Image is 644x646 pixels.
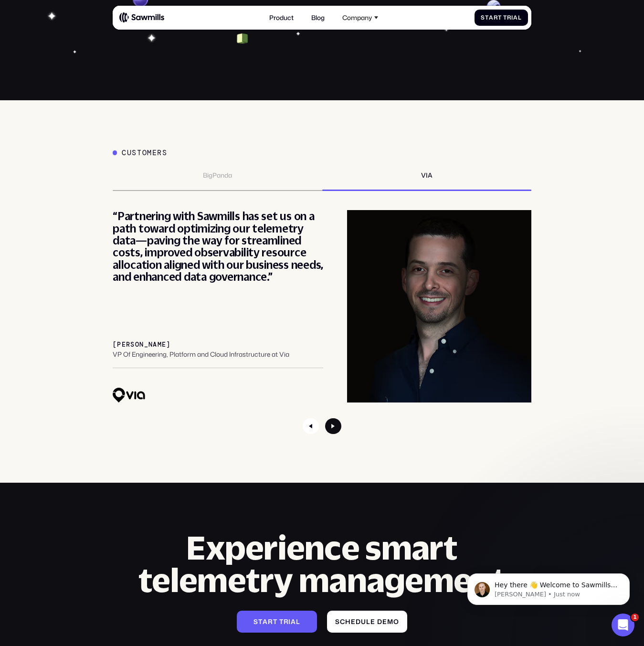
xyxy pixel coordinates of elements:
a: Scheduledemo [327,611,408,633]
div: Customers [122,148,167,157]
div: Company [342,14,372,21]
span: a [513,14,518,21]
span: i [511,14,513,21]
span: S [481,14,485,21]
div: 2 / 2 [113,210,535,402]
span: a [291,618,296,625]
div: Company [338,9,383,26]
span: d [356,618,361,625]
iframe: Intercom live chat [612,614,634,636]
div: Next slide [325,418,341,434]
div: [PERSON_NAME] [113,341,171,349]
span: t [485,14,489,21]
a: Blog [306,9,329,26]
div: BigPanda [203,171,232,179]
a: Product [264,9,298,26]
span: r [507,14,511,21]
span: u [361,618,366,625]
span: h [345,618,351,625]
span: c [340,618,345,625]
span: l [296,618,300,625]
span: t [273,618,277,625]
span: l [518,14,522,21]
span: e [382,618,387,625]
div: “Partnering with Sawmills has set us on a path toward optimizing our telemetry data—paving the wa... [113,210,323,283]
span: r [268,618,273,625]
span: S [335,618,340,625]
span: e [370,618,375,625]
div: VP Of Engineering, Platform and Cloud Infrastructure at Via [113,350,289,358]
span: o [393,618,399,625]
div: VIA [421,171,433,179]
div: Previous slide [303,418,319,434]
iframe: Intercom notifications message [453,553,644,620]
span: t [498,14,502,21]
span: 1 [631,614,639,621]
span: d [377,618,382,625]
span: m [387,618,393,625]
span: T [503,14,507,21]
span: i [288,618,291,625]
a: StartTrial [237,611,317,633]
span: l [366,618,370,625]
h2: Experience smart telemetry management [113,531,531,596]
span: S [253,618,258,625]
span: e [351,618,356,625]
span: r [494,14,498,21]
span: a [263,618,268,625]
span: a [489,14,494,21]
span: r [284,618,289,625]
a: StartTrial [475,10,528,26]
span: t [258,618,263,625]
span: T [279,618,284,625]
